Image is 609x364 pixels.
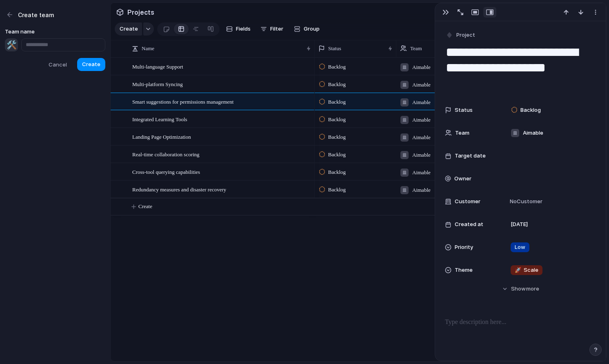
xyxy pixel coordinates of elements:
[412,169,431,177] span: Aimable
[455,266,473,274] span: Theme
[412,133,431,142] span: Aimable
[328,44,341,53] span: Status
[520,106,541,114] span: Backlog
[132,79,183,89] span: Multi-platform Syncing
[18,11,54,19] h3: Create team
[142,44,154,53] span: Name
[328,80,346,89] span: Backlog
[523,129,543,137] span: Aimable
[328,133,346,141] span: Backlog
[328,115,346,124] span: Backlog
[412,98,431,107] span: Aimable
[445,282,596,296] button: Showmore
[5,38,18,51] button: 🛠️
[515,266,538,274] span: Scale
[132,184,226,194] span: Redundancy measures and disaster recovery
[115,22,142,36] button: Create
[82,60,100,69] span: Create
[132,114,187,124] span: Integrated Learning Tools
[455,129,469,137] span: Team
[132,132,191,141] span: Landing Page Optimization
[328,98,346,106] span: Backlog
[126,5,156,20] span: Projects
[456,31,475,39] span: Project
[49,61,67,69] span: Cancel
[455,198,480,206] span: Customer
[270,25,283,33] span: Filter
[328,186,346,194] span: Backlog
[223,22,254,36] button: Fields
[5,28,105,36] label: Team name
[132,62,183,71] span: Multi-language Support
[455,243,473,251] span: Priority
[120,25,138,33] span: Create
[236,25,251,33] span: Fields
[41,58,74,72] button: Cancel
[410,44,422,53] span: Team
[257,22,287,36] button: Filter
[412,63,431,71] span: Aimable
[132,149,200,159] span: Real-time collaboration scoring
[507,198,542,206] span: No Customer
[328,63,346,71] span: Backlog
[412,81,431,89] span: Aimable
[511,220,528,229] span: [DATE]
[328,151,346,159] span: Backlog
[132,167,200,176] span: Cross-tool querying capabilities
[290,22,324,36] button: Group
[132,97,233,106] span: Smart suggestions for permissions management
[412,186,431,194] span: Aimable
[515,243,525,251] span: Low
[412,116,431,124] span: Aimable
[444,29,478,41] button: Project
[515,266,521,273] span: 🚀
[511,285,526,293] span: Show
[328,168,346,176] span: Backlog
[412,151,431,159] span: Aimable
[138,202,152,211] span: Create
[526,285,539,293] span: more
[454,175,471,183] span: Owner
[455,152,486,160] span: Target date
[455,220,483,229] span: Created at
[77,58,105,71] button: Create
[304,25,320,33] span: Group
[455,106,473,114] span: Status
